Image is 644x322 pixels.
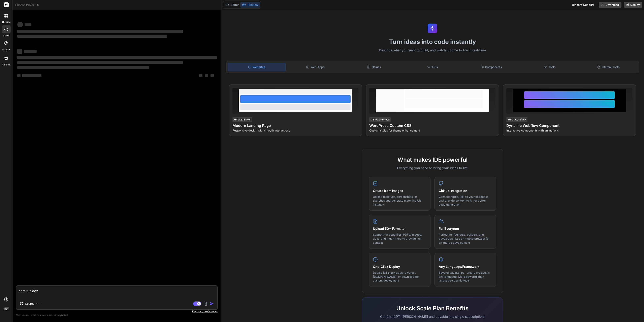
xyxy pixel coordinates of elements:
label: threads [2,20,10,24]
span: ‌ [205,74,208,77]
p: Beyond JavaScript - create projects in any language. More powerful than language-specific tools [439,271,492,283]
h4: WordPress Custom CSS [369,123,495,128]
h4: Dynamic Webflow Component [506,123,633,128]
span: ‌ [17,74,21,77]
label: GitHub [2,48,10,51]
span: ‌ [211,74,214,77]
p: Describe what you want to build, and watch it come to life in real-time [223,48,642,53]
div: Web Apps [287,63,344,71]
div: Components [462,63,520,71]
h1: Turn ideas into code instantly [223,38,642,45]
p: Connect repos, talk to your codebase, and provide context to AI for better code generation [439,195,492,207]
p: Custom styles for theme enhancement [369,128,495,133]
button: Editor [224,2,240,8]
div: Tools [521,63,579,71]
h4: One-Click Deploy [373,264,426,269]
span: ‌ [17,66,149,69]
p: Support for code files, PDFs, images, docs, and much more to provide rich context [373,233,426,244]
h4: Modern Landing Page [232,123,359,128]
h4: For Everyone [439,226,492,231]
div: Discord Support [570,2,596,8]
span: ‌ [17,35,167,38]
h2: What makes IDE powerful [369,155,496,164]
span: ‌ [25,23,31,26]
button: Deploy [624,2,642,8]
h4: Upload 50+ Formats [373,226,426,231]
button: Download [599,2,621,8]
span: ‌ [17,30,183,33]
p: Source [25,302,34,306]
div: Games [345,63,403,71]
div: APIs [404,63,461,71]
span: ‌ [17,49,22,54]
span: ‌ [17,22,23,27]
p: Responsive design with smooth interactions [232,128,359,133]
span: Choose Project [15,3,39,7]
img: icon [210,302,214,306]
p: Deploy full-stack apps to Vercel, [DOMAIN_NAME], or download for custom deployment [373,271,426,283]
img: attachment [204,301,208,306]
span: ‌ [199,74,202,77]
span: ‌ [24,50,37,53]
label: Upload [2,63,10,66]
span: ‌ [17,61,183,64]
h4: Create from Images [373,188,426,193]
span: ‌ [22,74,41,77]
div: Websites [228,63,286,71]
h2: Unlock Scale Plan Benefits [369,304,496,313]
div: HTML/Webflow [506,117,527,122]
button: Preview [240,2,260,8]
p: Everything you need to bring your ideas to life [369,166,496,170]
div: CSS/WordPress [369,117,391,122]
label: code [3,34,9,37]
textarea: npm run dev [16,286,217,298]
span: privacy [54,314,61,316]
p: Keyboard preferences [16,310,218,313]
h4: Any Language/Framework [439,264,492,269]
img: Pick Models [36,302,39,305]
p: Always double-check its answers. Your in Bind [16,313,218,317]
div: Internal Tools [580,63,637,71]
p: Perfect for founders, builders, and developers. Use on mobile browser for on-the-go development [439,233,492,244]
p: Interactive components with animations [506,128,633,133]
div: HTML/CSS/JS [232,117,252,122]
h4: GitHub Integration [439,188,492,193]
span: ‌ [17,56,217,59]
p: Get ChatGPT, [PERSON_NAME] and Lovable in a single subscription! [369,314,496,319]
p: Upload mockups, screenshots, or sketches and generate matching UIs instantly [373,195,426,207]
